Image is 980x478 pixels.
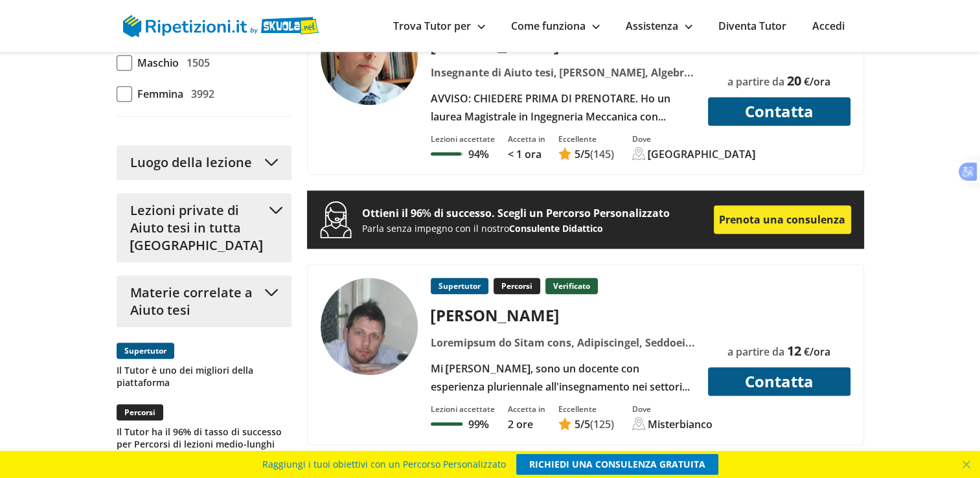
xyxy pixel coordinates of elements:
[575,417,580,431] span: 5
[727,345,784,359] span: a partire da
[718,19,786,33] a: Diventa Tutor
[558,417,614,431] a: 5/5(125)
[516,454,718,475] a: RICHIEDI UNA CONSULENZA GRATUITA
[321,8,418,105] img: tutor a Roma - Daniele
[431,133,495,144] div: Lezioni accettate
[117,364,291,389] p: Il Tutor è uno dei migliori della piattaforma
[575,417,590,431] span: /5
[117,404,163,420] span: Percorsi
[804,74,830,89] span: €/ora
[590,417,614,431] span: (125)
[804,345,830,359] span: €/ora
[117,426,291,450] p: Il Tutor ha il 96% di tasso di successo per Percorsi di lezioni medio-lunghi
[508,133,545,144] div: Accetta in
[362,204,714,222] p: Ottieni il 96% di successo. Scegli un Percorso Personalizzato
[130,201,263,254] span: Lezioni private di Aiuto tesi in tutta [GEOGRAPHIC_DATA]
[426,359,700,396] div: Mi [PERSON_NAME], sono un docente con esperienza pluriennale all'insegnamento nei settori pubblic...
[362,222,714,234] p: Parla senza impegno con il nostro
[137,54,179,72] span: Maschio
[787,72,801,89] span: 20
[321,278,418,375] img: tutor a Misterbianco - LUCA
[708,97,850,126] button: Contatta
[123,17,319,32] a: logo Skuola.net | Ripetizioni.it
[393,19,485,33] a: Trova Tutor per
[187,54,210,72] span: 1505
[130,154,252,171] span: Luogo della lezione
[727,74,784,89] span: a partire da
[137,85,183,103] span: Femmina
[648,147,756,161] div: [GEOGRAPHIC_DATA]
[590,147,614,161] span: (145)
[191,85,214,103] span: 3992
[714,205,851,234] a: Prenota una consulenza
[511,19,600,33] a: Come funziona
[558,147,614,161] a: 5/5(145)
[632,404,712,415] div: Dove
[426,63,700,82] div: Insegnante di Aiuto tesi, [PERSON_NAME], Algebra, Chimica, Costruzioni, Dsa (disturbi dell'appren...
[575,147,590,161] span: /5
[545,278,598,294] p: Verificato
[468,417,489,431] p: 99%
[431,278,488,294] p: Supertutor
[708,367,850,396] button: Contatta
[431,404,495,415] div: Lezioni accettate
[812,19,845,33] a: Accedi
[494,278,540,294] p: Percorsi
[123,15,319,37] img: logo Skuola.net | Ripetizioni.it
[426,89,700,126] div: AVVISO: CHIEDERE PRIMA DI PRENOTARE. Ho un laurea Magistrale in Ingegneria Meccanica con votazion...
[508,404,545,415] div: Accetta in
[426,334,700,352] div: Loremipsum do Sitam cons, Adipiscingel, Seddoei, Tempori utlabor, Etdolor magnaaliqu, Enimadm ven...
[117,343,174,359] span: Supertutor
[426,304,700,326] div: [PERSON_NAME]
[632,133,756,144] div: Dove
[508,417,545,431] p: 2 ore
[508,147,545,161] p: < 1 ora
[262,454,506,475] span: Raggiungi i tuoi obiettivi con un Percorso Personalizzato
[509,222,603,234] span: Consulente Didattico
[787,342,801,359] span: 12
[648,417,712,431] div: Misterbianco
[558,404,614,415] div: Eccellente
[575,147,580,161] span: 5
[130,284,258,319] span: Materie correlate a Aiuto tesi
[626,19,692,33] a: Assistenza
[468,147,489,161] p: 94%
[558,133,614,144] div: Eccellente
[320,201,352,238] img: prenota una consulenza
